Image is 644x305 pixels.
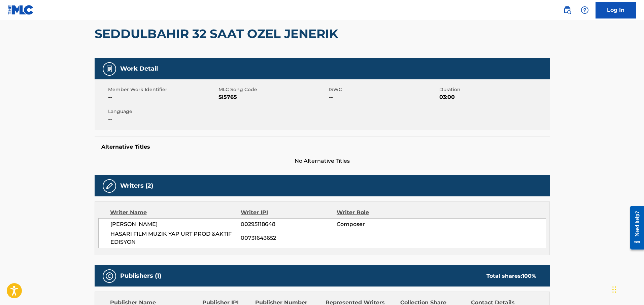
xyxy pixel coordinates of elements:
span: 100 % [522,273,536,279]
span: SI5765 [218,93,327,101]
span: Language [108,108,217,115]
iframe: Resource Center [625,200,644,255]
h5: Alternative Titles [101,144,543,150]
span: 00295118648 [241,220,336,228]
h5: Writers (2) [120,182,153,190]
div: Writer Role [337,208,424,217]
a: Public Search [561,3,574,17]
img: help [581,6,589,14]
span: 00731643652 [241,234,336,242]
img: MLC Logo [8,5,34,15]
img: Writers [105,182,113,190]
h5: Work Detail [120,65,158,73]
span: [PERSON_NAME] [110,220,241,228]
div: Help [578,3,591,17]
h5: Publishers (1) [120,272,161,280]
h2: SEDDULBAHIR 32 SAAT OZEL JENERIK [95,26,342,41]
span: Duration [439,86,548,93]
span: HASARI FILM MUZIK YAP URT PROD &AKTIF EDISYON [110,230,241,246]
div: Total shares: [486,272,536,280]
a: Log In [596,2,636,18]
div: Writer IPI [241,208,337,217]
span: -- [108,115,217,123]
span: -- [108,93,217,101]
span: MLC Song Code [218,86,327,93]
img: search [563,6,571,14]
span: No Alternative Titles [95,157,550,165]
img: Publishers [105,272,113,280]
iframe: Chat Widget [610,273,644,305]
div: Writer Name [110,208,241,217]
span: Member Work Identifier [108,86,217,93]
span: Composer [337,220,424,228]
span: ISWC [329,86,438,93]
span: 03:00 [439,93,548,101]
div: Drag [612,279,616,300]
img: Work Detail [105,65,113,73]
span: -- [329,93,438,101]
